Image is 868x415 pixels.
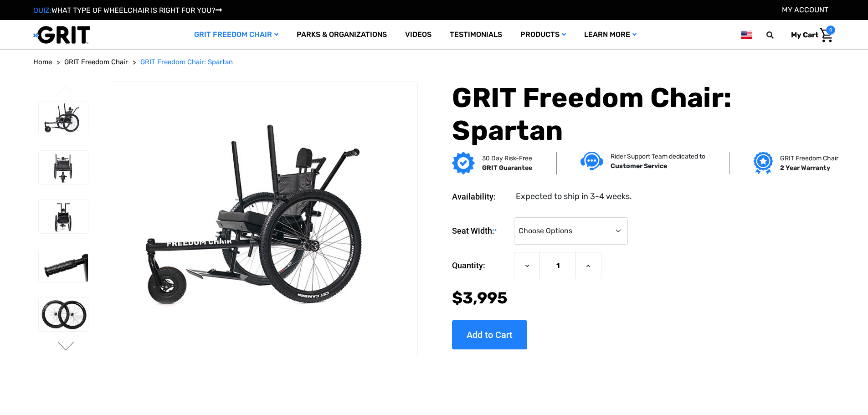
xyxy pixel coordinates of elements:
[140,57,233,67] a: GRIT Freedom Chair: Spartan
[452,320,527,349] input: Add to Cart
[39,102,88,135] img: GRIT Freedom Chair: Spartan
[452,152,475,174] img: GRIT Guarantee
[452,82,835,147] h1: GRIT Freedom Chair: Spartan
[780,154,838,163] p: GRIT Freedom Chair
[580,152,603,170] img: Customer service
[780,164,830,172] strong: 2 Year Warranty
[185,20,288,50] a: GRIT Freedom Chair
[516,190,632,203] dd: Expected to ship in 3-4 weeks.
[452,217,509,245] label: Seat Width:
[39,249,88,282] img: GRIT Freedom Chair: Spartan
[820,28,833,42] img: Cart
[784,26,835,45] a: Cart with 0 items
[482,154,532,163] p: 30 Day Risk-Free
[33,57,835,67] nav: Breadcrumb
[33,6,51,15] span: QUIZ:
[33,6,222,15] a: QUIZ:WHAT TYPE OF WHEELCHAIR IS RIGHT FOR YOU?
[782,5,828,14] a: Account
[33,57,52,67] a: Home
[110,116,417,321] img: GRIT Freedom Chair: Spartan
[64,58,128,66] span: GRIT Freedom Chair
[452,190,509,203] dt: Availability:
[140,58,233,66] span: GRIT Freedom Chair: Spartan
[611,152,705,161] p: Rider Support Team dedicated to
[611,162,667,170] strong: Customer Service
[770,26,784,45] input: Search
[826,26,835,35] span: 0
[33,26,90,44] img: GRIT All-Terrain Wheelchair and Mobility Equipment
[511,20,575,50] a: Products
[452,288,508,307] span: $3,995
[64,57,128,67] a: GRIT Freedom Chair
[396,20,441,50] a: Videos
[56,86,76,97] button: Go to slide 4 of 4
[56,342,76,353] button: Go to slide 2 of 4
[575,20,646,50] a: Learn More
[39,298,88,331] img: GRIT Freedom Chair: Spartan
[452,252,509,279] label: Quantity:
[39,200,88,233] img: GRIT Freedom Chair: Spartan
[482,164,532,172] strong: GRIT Guarantee
[33,58,52,66] span: Home
[441,20,511,50] a: Testimonials
[754,152,772,174] img: Grit freedom
[288,20,396,50] a: Parks & Organizations
[791,31,818,39] span: My Cart
[741,29,752,41] img: us.png
[39,151,88,184] img: GRIT Freedom Chair: Spartan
